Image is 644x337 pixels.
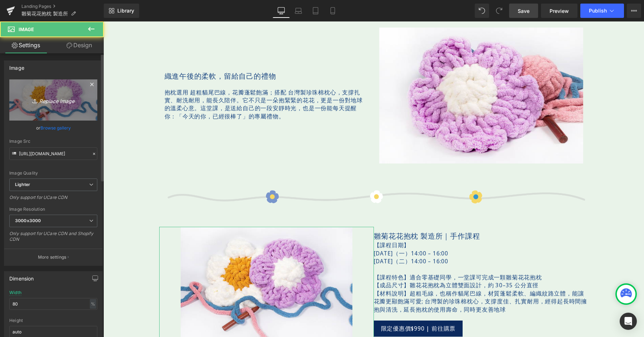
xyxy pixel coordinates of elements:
[324,4,341,18] a: Mobile
[278,303,352,311] span: 限定優惠價$990 | 前往購票
[9,124,97,132] div: or
[270,210,485,220] p: 雛菊花花抱枕 製造所｜手作課程
[61,67,265,99] p: 抱枕選用 超粗貓尾巴線，花瓣蓬鬆飽滿；
[541,4,577,18] a: Preview
[475,4,489,18] button: Undo
[9,318,97,323] div: Height
[4,249,102,265] button: More settings
[9,290,21,295] div: Width
[38,254,67,260] p: More settings
[9,231,97,247] div: Only support for UCare CDN and Shopify CDN
[580,4,624,18] button: Publish
[21,4,104,9] a: Landing Pages
[270,252,485,260] p: 【課程特色】適合零基礎同學，一堂課可完成一顆雛菊花花抱枕
[9,195,97,205] div: Only support for UCare CDN
[273,4,290,18] a: Desktop
[9,139,97,144] div: Image Src
[9,207,97,212] div: Image Resolution
[9,147,97,160] input: Link
[25,96,82,104] i: Replace Image
[39,21,117,26] p: 點擊開啟 AI 對話窗
[270,220,307,228] span: 【課程日期】
[307,4,324,18] a: Tablet
[15,218,41,223] b: 3000x3000
[9,61,24,71] div: Image
[104,4,139,18] a: New Library
[589,8,607,14] span: Publish
[39,13,117,21] p: 需要 Mx. Earth AI 管家協助嗎？
[550,7,569,15] span: Preview
[9,171,97,176] div: Image Quality
[270,228,485,236] p: [DATE]（一）14:00 – 16:00
[9,298,97,310] input: auto
[15,182,30,187] b: Lighter
[118,11,136,29] button: apri chat
[9,272,34,282] div: Dimension
[627,4,641,18] button: More
[90,299,96,309] div: %
[492,4,506,18] button: Redo
[270,268,485,292] p: 【材料說明】超粗毛線，也稱作貓尾巴線，材質蓬鬆柔軟、編織紋路立體，能讓花瓣更顯飽滿可愛; 台灣製的珍珠棉枕心，支撐度佳、扎實耐用，經得起長時間擁抱與清洗，延長抱枕的使用壽命，同時更友善地球
[518,7,530,15] span: Save
[270,299,360,315] a: 限定優惠價$990 | 前往購票
[61,67,257,83] span: 搭配 台灣製珍珠棉枕心，支撐扎實、耐洗耐用，能長久陪伴。
[290,4,307,18] a: Laptop
[270,236,485,244] p: [DATE]（二）14:00 – 16:00
[61,83,254,98] span: 也是一份能每天提醒你：「今天的你，已經很棒了」的專屬禮物。
[270,260,485,268] p: 【成品尺寸】雛花花抱枕為立體雙面設計，約 30–35 公分直徑
[53,37,105,53] a: Design
[117,8,134,14] span: Library
[19,26,34,32] span: Image
[21,11,68,16] span: 雛菊花花抱枕 製造所
[61,50,265,60] p: 織進午後的柔軟，留給自己的禮物
[40,122,71,134] a: Browse gallery
[61,75,259,91] span: 它不只是一朵抱緊緊的花花，更是一份對地球的溫柔心意。
[97,83,199,91] span: 這堂課，是送給自己的一段安靜時光，
[620,313,637,330] div: Open Intercom Messenger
